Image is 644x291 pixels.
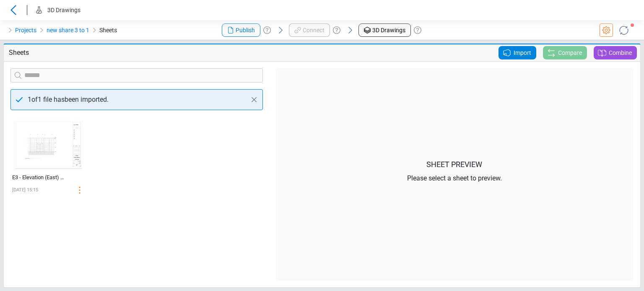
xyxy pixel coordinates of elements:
img: Sheet [11,117,86,172]
button: Close [246,95,259,105]
span: 3D Drawings [47,7,80,13]
p: Sheets [9,48,213,58]
span: Combine [609,48,632,58]
a: Projects [15,25,36,35]
div: Sheet Preview [407,159,502,173]
div: E3 - Elevation (East) Partial 2 [12,173,66,182]
a: 3D Drawings [358,23,411,37]
a: Combine [594,46,637,59]
span: 1 of 1 file has been imported. [28,95,109,105]
span: Import [514,48,531,58]
a: new share 3 to 1 [47,25,89,35]
p: 08/22/2025 15:15 [12,185,38,195]
span: Sheets [99,25,117,35]
span: 3D Drawings [372,26,405,35]
p: Please select a sheet to preview. [407,173,502,183]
